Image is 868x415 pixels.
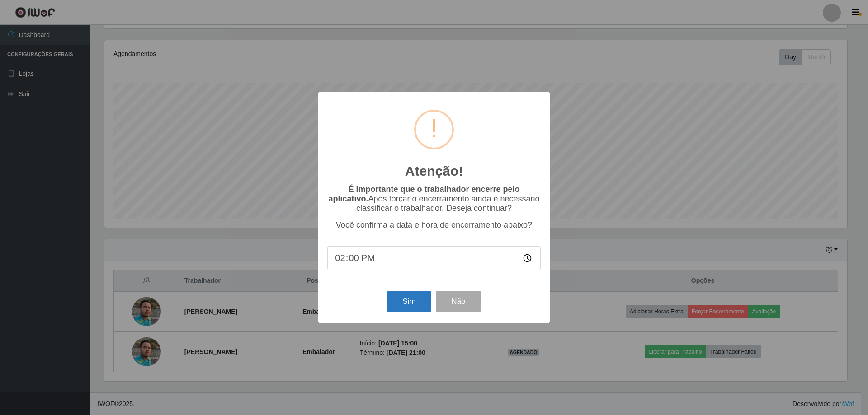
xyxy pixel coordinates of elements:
b: É importante que o trabalhador encerre pelo aplicativo. [328,185,519,203]
p: Você confirma a data e hora de encerramento abaixo? [327,220,541,230]
button: Não [436,291,481,312]
button: Sim [387,291,431,312]
p: Após forçar o encerramento ainda é necessário classificar o trabalhador. Deseja continuar? [327,185,541,213]
h2: Atenção! [405,163,463,179]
